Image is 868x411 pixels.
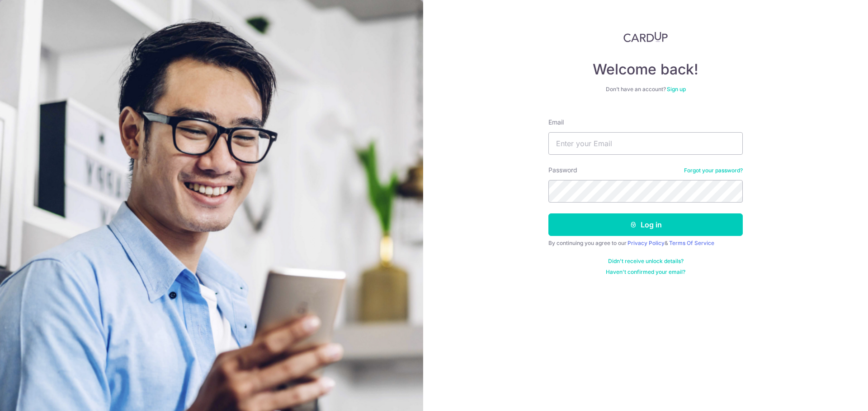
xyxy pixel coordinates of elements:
[627,240,665,246] a: Privacy Policy
[548,60,743,79] h4: Welcome back!
[667,86,686,92] a: Sign up
[669,240,714,246] a: Terms Of Service
[548,213,743,236] button: Log in
[548,86,743,93] div: Don’t have an account?
[548,166,577,175] label: Password
[684,167,743,174] a: Forgot your password?
[548,240,743,247] div: By continuing you agree to our &
[548,118,564,127] label: Email
[606,268,685,276] a: Haven't confirmed your email?
[623,32,668,42] img: CardUp Logo
[548,132,743,155] input: Enter your Email
[608,258,684,265] a: Didn't receive unlock details?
